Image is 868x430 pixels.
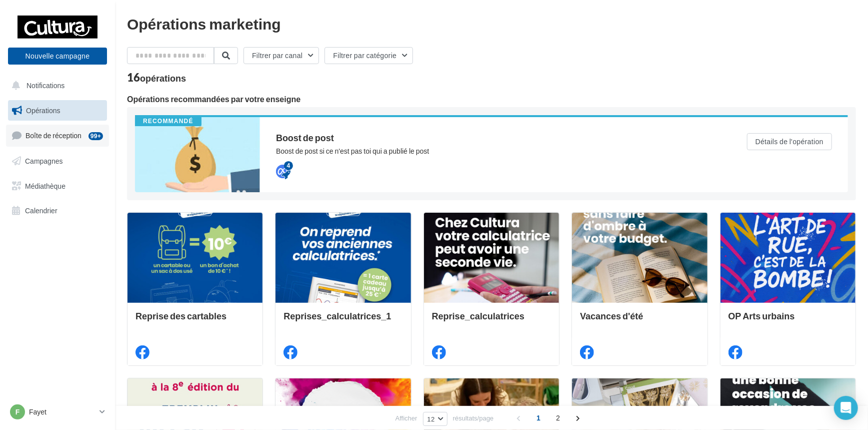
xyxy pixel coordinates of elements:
[140,74,186,83] div: opérations
[25,131,81,140] span: Boîte de réception
[550,410,566,426] span: 2
[127,72,186,83] div: 16
[26,81,64,90] span: Notifications
[135,311,254,331] div: Reprise des cartables
[283,311,402,331] div: Reprises_calculatrices_1
[25,206,57,215] span: Calendrier
[580,311,699,331] div: Vacances d'été
[243,47,319,64] button: Filtrer par canal
[6,176,109,197] a: Médiathèque
[432,311,551,331] div: Reprise_calculatrices
[135,117,201,126] div: Recommandé
[423,412,447,426] button: 12
[284,161,293,170] div: 4
[15,407,20,417] span: F
[29,407,95,417] p: Fayet
[427,415,435,423] span: 12
[6,75,105,96] button: Notifications
[6,200,109,221] a: Calendrier
[530,410,546,426] span: 1
[6,125,109,146] a: Boîte de réception99+
[8,402,107,421] a: F Fayet
[26,106,60,115] span: Opérations
[728,311,847,331] div: OP Arts urbains
[6,100,109,121] a: Opérations
[127,16,856,31] div: Opérations marketing
[324,47,413,64] button: Filtrer par catégorie
[834,396,858,420] div: Open Intercom Messenger
[88,132,103,140] div: 99+
[747,133,832,150] button: Détails de l'opération
[453,413,494,423] span: résultats/page
[127,95,856,103] div: Opérations recommandées par votre enseigne
[276,146,707,156] div: Boost de post si ce n'est pas toi qui a publié le post
[6,151,109,172] a: Campagnes
[25,181,65,190] span: Médiathèque
[276,133,707,142] div: Boost de post
[8,48,107,65] button: Nouvelle campagne
[25,157,63,165] span: Campagnes
[395,413,417,423] span: Afficher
